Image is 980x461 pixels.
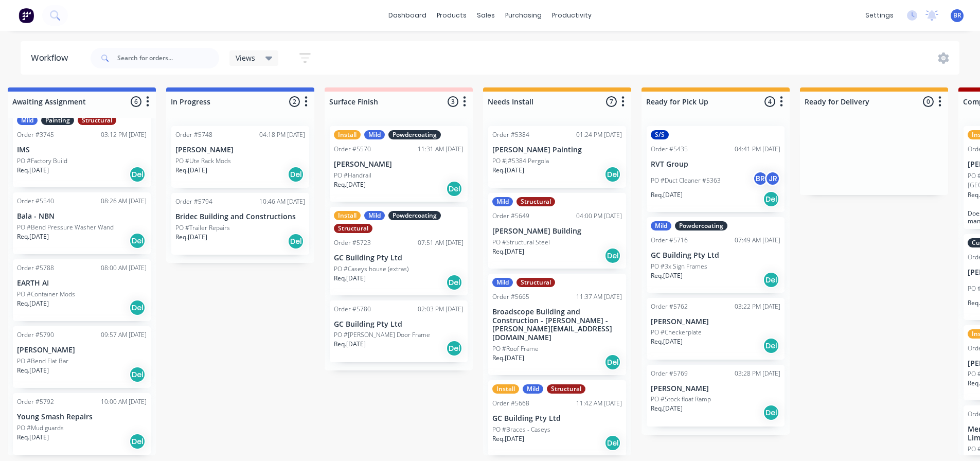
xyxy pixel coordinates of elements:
p: Young Smash Repairs [17,413,147,421]
div: InstallMildStructuralOrder #566811:42 AM [DATE]GC Building Pty LtdPO #Braces - CaseysReq.[DATE]Del [488,380,626,456]
div: Order #5792 [17,397,54,406]
div: 11:31 AM [DATE] [418,145,464,154]
p: Bala - NBN [17,212,147,221]
p: PO #Duct Cleaner #5363 [651,176,721,185]
div: JR [765,171,780,186]
div: MildStructuralOrder #564904:00 PM [DATE][PERSON_NAME] BuildingPO #Structural SteelReq.[DATE]Del [488,193,626,269]
div: Mild [651,221,671,230]
div: Structural [78,116,116,125]
div: Order #5668 [492,399,529,408]
div: Workflow [31,52,73,64]
p: [PERSON_NAME] [175,146,305,154]
p: Req. [DATE] [334,274,366,283]
p: Req. [DATE] [17,166,49,175]
p: [PERSON_NAME] Building [492,227,622,236]
p: PO #Caseys house (extras) [334,264,408,274]
p: PO #Mud guards [17,423,64,433]
div: Order #5570 [334,145,371,154]
p: GC Building Pty Ltd [334,320,464,329]
div: 09:57 AM [DATE] [101,330,147,340]
div: Del [763,272,779,288]
div: S/S [651,130,669,139]
div: Del [763,191,779,207]
div: Install [492,384,519,394]
p: [PERSON_NAME] [651,384,780,393]
div: Del [604,354,621,370]
div: 03:28 PM [DATE] [735,369,780,378]
div: Del [604,247,621,264]
div: Order #3745 [17,130,54,139]
div: Order #5540 [17,197,54,206]
div: Install [334,211,361,220]
p: PO #Roof Frame [492,344,539,353]
div: Order #5794 [175,197,212,206]
div: Mild [17,116,38,125]
p: PO #Container Mods [17,290,75,299]
div: 03:22 PM [DATE] [735,302,780,311]
div: 08:00 AM [DATE] [101,263,147,273]
div: Order #5788 [17,263,54,273]
p: [PERSON_NAME] Painting [492,146,622,154]
p: [PERSON_NAME] [17,346,147,354]
input: Search for orders... [117,48,219,68]
img: Factory [19,8,34,23]
p: PO #Ute Rack Mods [175,156,231,166]
div: purchasing [500,8,547,23]
p: PO #Bend Pressure Washer Wand [17,223,114,232]
p: [PERSON_NAME] [651,317,780,326]
p: GC Building Pty Ltd [492,414,622,423]
div: Del [446,340,462,357]
div: sales [472,8,500,23]
div: 11:42 AM [DATE] [576,399,622,408]
div: Order #554008:26 AM [DATE]Bala - NBNPO #Bend Pressure Washer WandReq.[DATE]Del [13,192,151,254]
p: Req. [DATE] [651,271,683,280]
p: PO #Braces - Caseys [492,425,550,434]
div: productivity [547,8,597,23]
a: dashboard [383,8,432,23]
div: InstallMildPowdercoatingStructuralOrder #572307:51 AM [DATE]GC Building Pty LtdPO #Caseys house (... [330,207,468,295]
p: Req. [DATE] [492,247,524,256]
p: IMS [17,146,147,154]
div: Order #5384 [492,130,529,139]
div: MildPowdercoatingOrder #571607:49 AM [DATE]GC Building Pty LtdPO #3x Sign FramesReq.[DATE]Del [647,217,785,293]
div: 04:18 PM [DATE] [259,130,305,139]
p: Req. [DATE] [17,366,49,375]
div: MildStructuralOrder #566511:37 AM [DATE]Broadscope Building and Construction - [PERSON_NAME] - [P... [488,274,626,375]
p: GC Building Pty Ltd [334,254,464,262]
div: Order #5780 [334,305,371,314]
p: PO #Checkerplate [651,328,702,337]
div: Painting [41,116,74,125]
div: Del [763,404,779,421]
div: Powdercoating [675,221,727,230]
p: PO #Trailer Repairs [175,223,230,233]
p: EARTH AI [17,279,147,288]
p: Req. [DATE] [17,433,49,442]
div: Order #5748 [175,130,212,139]
div: Order #5435 [651,145,688,154]
div: Del [129,433,146,450]
div: Del [129,299,146,316]
div: Order #574804:18 PM [DATE][PERSON_NAME]PO #Ute Rack ModsReq.[DATE]Del [171,126,309,188]
p: Req. [DATE] [175,233,207,242]
p: Req. [DATE] [492,353,524,363]
p: PO #J#5384 Pergola [492,156,549,166]
div: Order #5716 [651,236,688,245]
div: Del [129,366,146,383]
div: BR [753,171,768,186]
div: Structural [547,384,585,394]
p: GC Building Pty Ltd [651,251,780,260]
p: Req. [DATE] [334,180,366,189]
div: 03:12 PM [DATE] [101,130,147,139]
div: Del [446,274,462,291]
span: Views [236,52,255,63]
p: Req. [DATE] [334,340,366,349]
div: MildPaintingStructuralOrder #374503:12 PM [DATE]IMSPO #Factory BuildReq.[DATE]Del [13,112,151,187]
div: 02:03 PM [DATE] [418,305,464,314]
span: BR [953,11,961,20]
p: Req. [DATE] [17,232,49,241]
div: Mild [492,278,513,287]
p: Req. [DATE] [492,434,524,444]
div: Order #579009:57 AM [DATE][PERSON_NAME]PO #Bend Flat BarReq.[DATE]Del [13,326,151,388]
div: Order #578002:03 PM [DATE]GC Building Pty LtdPO #[PERSON_NAME] Door FrameReq.[DATE]Del [330,300,468,362]
div: Order #5769 [651,369,688,378]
